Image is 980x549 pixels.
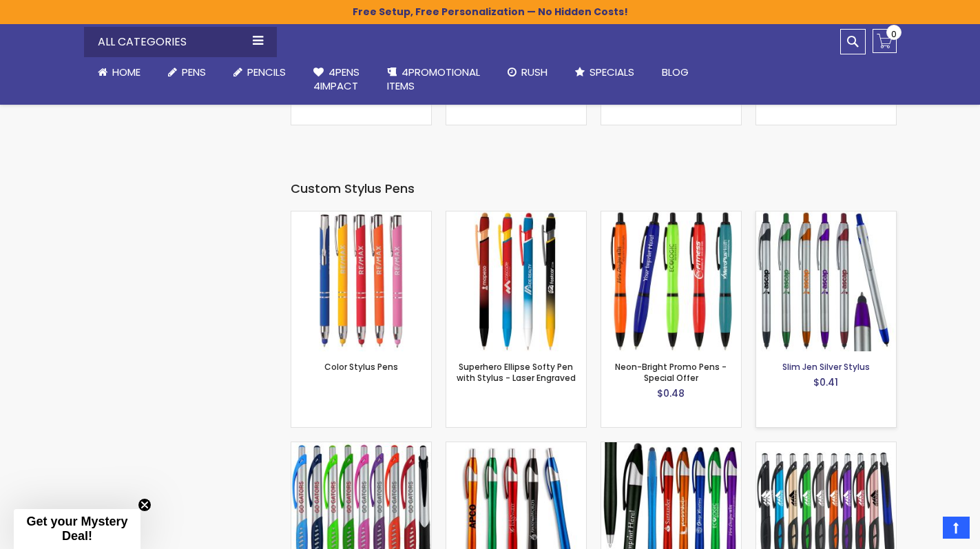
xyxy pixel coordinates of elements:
[14,509,140,549] div: Get your Mystery Deal!Close teaser
[220,57,300,87] a: Pencils
[387,65,480,93] span: 4PROMOTIONAL ITEMS
[782,361,870,373] a: Slim Jen Silver Stylus
[84,27,277,57] div: All Categories
[494,57,561,87] a: Rush
[300,57,373,102] a: 4Pens4impact
[521,65,548,79] span: Rush
[446,211,586,351] img: Superhero Ellipse Softy Pen with Stylus - Laser Engraved
[446,442,586,453] a: Promotional iSlimster Stylus Click Pen
[601,211,741,222] a: Neon-Bright Promo Pens - Special Offer
[291,211,431,222] a: Color Stylus Pens
[84,57,154,87] a: Home
[373,57,494,102] a: 4PROMOTIONALITEMS
[561,57,648,87] a: Specials
[601,211,741,351] img: Neon-Bright Promo Pens - Special Offer
[291,211,431,351] img: Color Stylus Pens
[324,361,398,373] a: Color Stylus Pens
[182,65,206,79] span: Pens
[615,361,727,384] a: Neon-Bright Promo Pens - Special Offer
[813,375,838,389] span: $0.41
[247,65,286,79] span: Pencils
[446,211,586,222] a: Superhero Ellipse Softy Pen with Stylus - Laser Engraved
[112,65,140,79] span: Home
[457,361,576,384] a: Superhero Ellipse Softy Pen with Stylus - Laser Engraved
[756,211,896,351] img: Slim Jen Silver Stylus
[873,29,897,53] a: 0
[601,442,741,453] a: TouchWrite Query Stylus Pen
[756,442,896,453] a: Boston Stylus Pen
[662,65,689,79] span: Blog
[313,65,359,93] span: 4Pens 4impact
[291,442,431,453] a: Lexus Stylus Pen
[26,515,127,543] span: Get your Mystery Deal!
[657,386,685,400] span: $0.48
[291,180,415,197] span: Custom Stylus Pens
[756,211,896,222] a: Slim Jen Silver Stylus
[154,57,220,87] a: Pens
[590,65,634,79] span: Specials
[648,57,702,87] a: Blog
[138,498,152,512] button: Close teaser
[891,28,897,41] span: 0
